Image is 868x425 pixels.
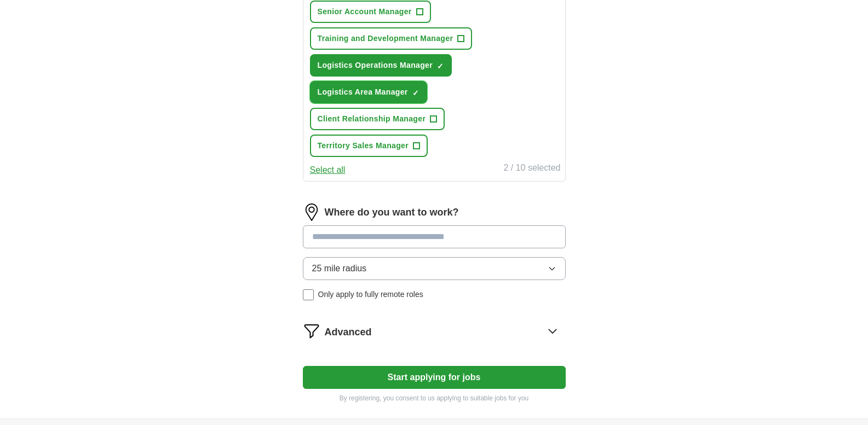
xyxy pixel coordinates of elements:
button: Senior Account Manager [310,1,431,23]
span: Training and Development Manager [318,33,453,44]
input: Only apply to fully remote roles [303,289,314,300]
span: ✓ [437,62,444,71]
label: Where do you want to work? [325,205,459,220]
button: Select all [310,164,346,177]
span: Logistics Area Manager [318,86,408,98]
span: Territory Sales Manager [318,140,409,152]
span: Logistics Operations Manager [318,60,433,71]
div: 2 / 10 selected [503,161,560,177]
button: Logistics Operations Manager✓ [310,54,452,77]
img: filter [303,322,320,340]
span: Senior Account Manager [318,6,412,18]
button: Territory Sales Manager [310,135,428,157]
img: location.png [303,203,320,221]
button: Client Relationship Manager [310,108,445,130]
span: Client Relationship Manager [318,113,426,125]
button: Start applying for jobs [303,366,566,389]
span: Only apply to fully remote roles [318,289,423,300]
span: 25 mile radius [312,262,367,275]
span: Advanced [325,325,372,340]
button: 25 mile radius [303,257,566,280]
button: Training and Development Manager [310,27,473,50]
span: ✓ [412,89,419,97]
p: By registering, you consent to us applying to suitable jobs for you [303,393,566,403]
button: Logistics Area Manager✓ [310,81,427,103]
